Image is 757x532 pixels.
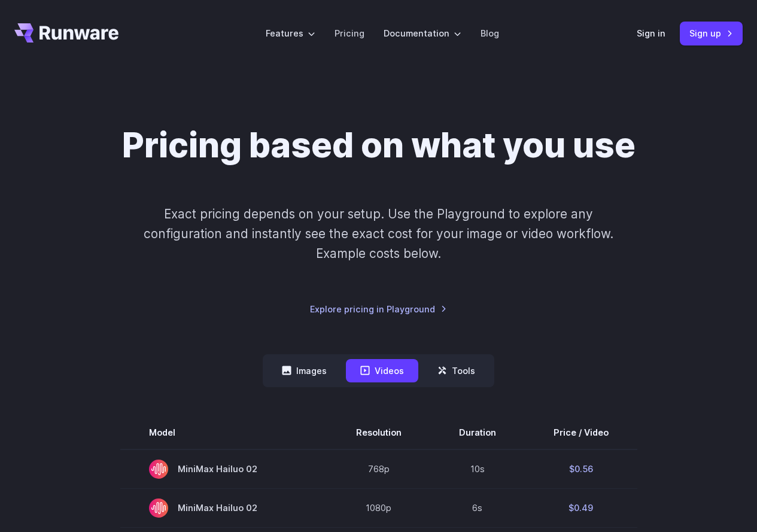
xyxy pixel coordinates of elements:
[327,449,430,489] td: 768p
[525,416,637,449] th: Price / Video
[680,22,743,45] a: Sign up
[266,26,315,40] label: Features
[327,488,430,527] td: 1080p
[423,359,490,382] button: Tools
[637,26,665,40] a: Sign in
[525,449,637,489] td: $0.56
[14,23,118,42] a: Go to /
[327,416,430,449] th: Resolution
[267,359,341,382] button: Images
[149,460,299,479] span: MiniMax Hailuo 02
[149,498,299,518] span: MiniMax Hailuo 02
[124,204,634,264] p: Exact pricing depends on your setup. Use the Playground to explore any configuration and instantl...
[384,26,461,40] label: Documentation
[430,416,525,449] th: Duration
[481,26,499,40] a: Blog
[120,416,327,449] th: Model
[525,488,637,527] td: $0.49
[430,449,525,489] td: 10s
[430,488,525,527] td: 6s
[335,26,364,40] a: Pricing
[310,302,447,316] a: Explore pricing in Playground
[122,124,636,166] h1: Pricing based on what you use
[346,359,418,382] button: Videos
